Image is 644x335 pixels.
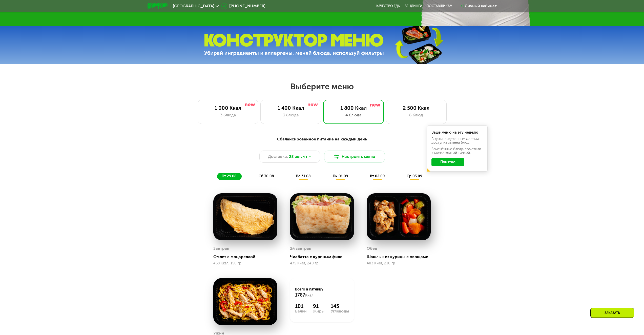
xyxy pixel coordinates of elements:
div: Завтрак [213,245,229,252]
div: 468 Ккал, 150 гр [213,261,277,265]
div: Омлет с моцареллой [213,254,281,259]
span: 28 авг, чт [289,154,307,160]
span: [GEOGRAPHIC_DATA] [173,4,214,8]
span: ср 03.09 [407,174,422,178]
div: Всего в пятницу [295,287,349,298]
div: 403 Ккал, 230 гр [367,261,431,265]
div: 3 блюда [203,112,253,118]
a: Вендинги [405,4,422,8]
div: Белки [295,309,307,313]
div: Обед [367,245,377,252]
div: 145 [331,303,349,309]
span: сб 30.08 [259,174,274,178]
a: [PHONE_NUMBER] [221,3,265,9]
div: 475 Ккал, 240 гр [290,261,354,265]
div: Сбалансированное питание на каждый день [172,136,472,142]
div: 2 500 Ккал [391,105,441,111]
div: 1 000 Ккал [203,105,253,111]
div: Заменённые блюда пометили в меню жёлтой точкой. [431,148,483,155]
div: 4 блюда [328,112,379,118]
div: 101 [295,303,307,309]
div: Ваше меню на эту неделю [431,131,483,134]
div: Личный кабинет [465,3,497,9]
div: Заказать [590,308,634,318]
a: Качество еды [376,4,401,8]
div: 1 400 Ккал [266,105,316,111]
span: вт 02.09 [370,174,385,178]
span: вс 31.08 [296,174,311,178]
span: пн 01.09 [333,174,348,178]
span: Ккал [305,293,314,298]
div: 3 блюда [266,112,316,118]
div: Чиабатта с куриным филе [290,254,358,259]
button: Настроить меню [324,151,385,163]
div: поставщикам [426,4,452,8]
div: 2й завтрак [290,245,311,252]
div: 1 800 Ккал [328,105,379,111]
div: Углеводы [331,309,349,313]
div: Жиры [313,309,324,313]
div: Шашлык из курицы с овощами [367,254,435,259]
button: Понятно [431,158,464,166]
span: Доставка: [268,154,288,160]
div: В даты, выделенные желтым, доступна замена блюд. [431,137,483,144]
h2: Выберите меню [16,81,628,92]
div: 91 [313,303,324,309]
div: 6 блюд [391,112,441,118]
span: 1787 [295,292,305,298]
span: пт 29.08 [222,174,237,178]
